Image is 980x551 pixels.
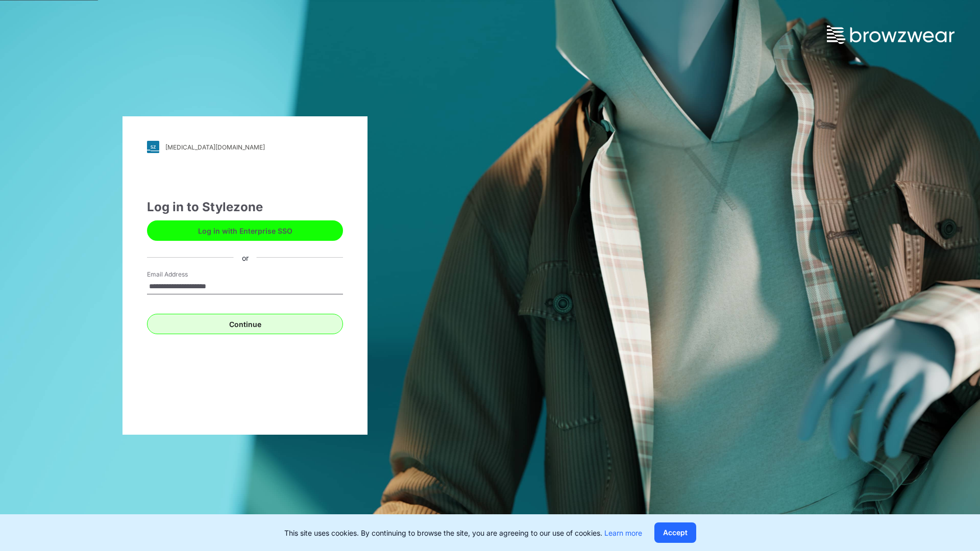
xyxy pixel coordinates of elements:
button: Log in with Enterprise SSO [147,220,343,241]
label: Email Address [147,270,218,279]
button: Continue [147,314,343,334]
p: This site uses cookies. By continuing to browse the site, you are agreeing to our use of cookies. [284,528,642,538]
a: [MEDICAL_DATA][DOMAIN_NAME] [147,141,343,153]
button: Accept [654,522,696,543]
img: browzwear-logo.73288ffb.svg [827,26,954,44]
div: Log in to Stylezone [147,198,343,216]
div: or [234,252,257,263]
div: [MEDICAL_DATA][DOMAIN_NAME] [165,143,265,151]
a: Learn more [604,529,642,537]
img: svg+xml;base64,PHN2ZyB3aWR0aD0iMjgiIGhlaWdodD0iMjgiIHZpZXdCb3g9IjAgMCAyOCAyOCIgZmlsbD0ibm9uZSIgeG... [147,141,159,153]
